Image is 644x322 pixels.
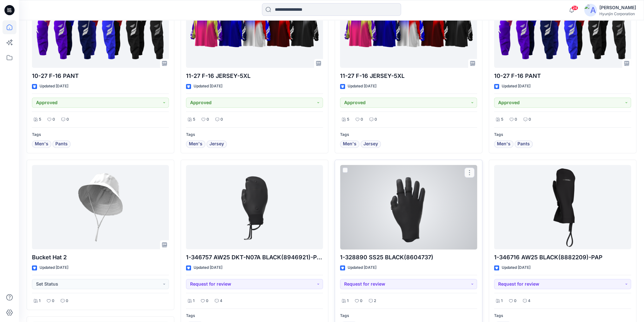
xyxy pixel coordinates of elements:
p: Updated [DATE] [194,264,222,271]
a: 1-346757 AW25 DKT-N07A BLACK(8946921)-PAP [186,165,323,249]
p: Tags [494,313,631,319]
p: Tags [494,131,631,138]
p: Updated [DATE] [40,264,68,271]
p: Updated [DATE] [194,83,222,90]
p: Updated [DATE] [502,264,530,271]
p: 11-27 F-16 JERSEY-5XL [186,72,323,80]
p: 1-328890 SS25 BLACK(8604737) [340,253,477,262]
span: Men's [497,140,511,148]
a: 1-328890 SS25 BLACK(8604737) [340,165,477,249]
p: 5 [501,116,503,123]
span: Men's [343,140,356,148]
p: 4 [528,298,530,304]
p: 1 [347,298,349,304]
p: 4 [220,298,222,304]
a: 1-346716 AW25 BLACK(8882209)-PAP [494,165,631,249]
span: Jersey [209,140,224,148]
p: Tags [340,313,477,319]
div: Hyunjin Corporation [599,11,636,16]
a: Bucket Hat 2 [32,165,169,249]
p: 0 [529,116,531,123]
p: 10-27 F-16 PANT [32,72,169,80]
p: Tags [32,131,169,138]
p: 10-27 F-16 PANT [494,72,631,80]
span: Men's [189,140,202,148]
p: 11-27 F-16 JERSEY-5XL [340,72,477,80]
p: 0 [360,298,362,304]
p: 5 [347,116,349,123]
p: 1 [193,298,195,304]
p: 5 [39,116,41,123]
p: 1 [501,298,503,304]
span: 24 [571,5,578,10]
p: 2 [374,298,376,304]
img: avatar [584,4,597,16]
p: 0 [66,298,68,304]
p: Bucket Hat 2 [32,253,169,262]
p: Updated [DATE] [348,264,376,271]
p: 0 [220,116,223,123]
p: 5 [193,116,195,123]
span: Pants [55,140,68,148]
p: Tags [186,313,323,319]
p: 1-346716 AW25 BLACK(8882209)-PAP [494,253,631,262]
p: 0 [52,298,54,304]
div: [PERSON_NAME] [599,4,636,11]
p: 0 [515,116,517,123]
span: Pants [517,140,530,148]
p: Updated [DATE] [348,83,376,90]
p: 0 [361,116,363,123]
p: 0 [514,298,517,304]
p: 0 [207,116,209,123]
p: Updated [DATE] [40,83,68,90]
span: Men's [35,140,48,148]
p: 0 [53,116,55,123]
span: Jersey [363,140,378,148]
p: Tags [186,131,323,138]
p: Updated [DATE] [502,83,530,90]
p: 1 [39,298,40,304]
p: 0 [375,116,377,123]
p: 1-346757 AW25 DKT-N07A BLACK(8946921)-PAP [186,253,323,262]
p: Tags [340,131,477,138]
p: 0 [66,116,69,123]
p: 0 [206,298,208,304]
